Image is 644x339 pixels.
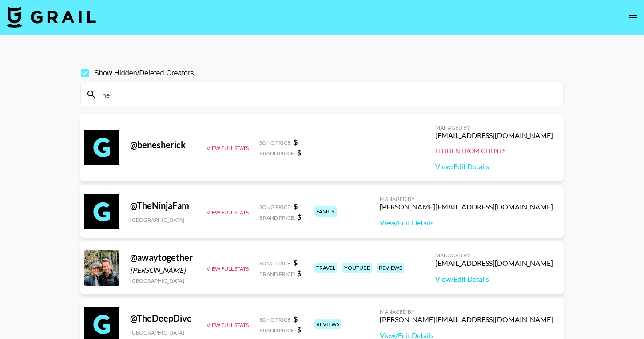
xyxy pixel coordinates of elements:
[435,124,553,131] div: Managed By
[130,217,196,223] div: [GEOGRAPHIC_DATA]
[435,162,553,171] a: View/Edit Details
[435,252,553,259] div: Managed By
[297,325,301,334] strong: $
[380,218,553,227] a: View/Edit Details
[207,209,249,216] button: View Full Stats
[377,263,404,273] div: reviews
[259,139,292,146] span: Song Price:
[435,275,553,284] a: View/Edit Details
[297,269,301,277] strong: $
[130,313,196,324] div: @ TheDeepDive
[297,213,301,221] strong: $
[130,277,196,284] div: [GEOGRAPHIC_DATA]
[435,131,553,140] div: [EMAIL_ADDRESS][DOMAIN_NAME]
[259,327,295,334] span: Brand Price:
[130,266,196,275] div: [PERSON_NAME]
[207,145,249,151] button: View Full Stats
[7,6,96,28] img: Grail Talent
[294,315,298,323] strong: $
[259,150,295,157] span: Brand Price:
[435,259,553,268] div: [EMAIL_ADDRESS][DOMAIN_NAME]
[624,9,642,27] button: open drawer
[294,202,298,210] strong: $
[259,271,295,277] span: Brand Price:
[259,260,292,267] span: Song Price:
[342,263,372,273] div: youtube
[297,148,301,157] strong: $
[259,204,292,210] span: Song Price:
[294,258,298,267] strong: $
[259,316,292,323] span: Song Price:
[314,263,337,273] div: travel
[97,87,558,102] input: Search by User Name
[294,138,298,146] strong: $
[380,202,553,211] div: [PERSON_NAME][EMAIL_ADDRESS][DOMAIN_NAME]
[314,319,341,329] div: reviews
[130,139,196,150] div: @ benesherick
[380,196,553,202] div: Managed By
[207,265,249,272] button: View Full Stats
[259,214,295,221] span: Brand Price:
[130,329,196,336] div: [GEOGRAPHIC_DATA]
[130,252,196,263] div: @ awaytogether
[94,68,194,79] span: Show Hidden/Deleted Creators
[130,200,196,211] div: @ TheNinjaFam
[435,147,553,155] div: Hidden from Clients
[207,322,249,328] button: View Full Stats
[314,206,337,217] div: family
[380,315,553,324] div: [PERSON_NAME][EMAIL_ADDRESS][DOMAIN_NAME]
[380,308,553,315] div: Managed By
